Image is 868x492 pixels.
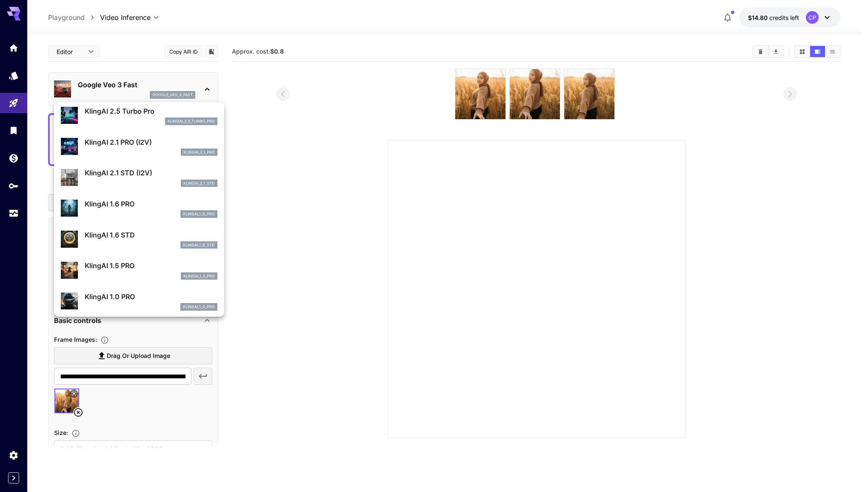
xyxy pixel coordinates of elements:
[61,288,217,314] div: KlingAI 1.0 PROklingai_1_0_pro
[183,211,215,217] p: klingai_1_6_pro
[61,226,217,252] div: KlingAI 1.6 STDklingai_1_6_std
[183,273,215,279] p: klingai_1_5_pro
[61,103,217,129] div: KlingAI 2.5 Turbo Proklingai_2_5_turbo_pro
[183,304,215,310] p: klingai_1_0_pro
[183,149,215,155] p: klingai_2_1_pro
[85,199,217,209] p: KlingAI 1.6 PRO
[61,134,217,160] div: KlingAI 2.1 PRO (I2V)klingai_2_1_pro
[183,180,215,186] p: klingai_2_1_std
[183,242,215,248] p: klingai_1_6_std
[85,168,217,178] p: KlingAI 2.1 STD (I2V)
[85,292,217,302] p: KlingAI 1.0 PRO
[168,118,215,124] p: klingai_2_5_turbo_pro
[85,230,217,240] p: KlingAI 1.6 STD
[61,164,217,190] div: KlingAI 2.1 STD (I2V)klingai_2_1_std
[85,106,217,116] p: KlingAI 2.5 Turbo Pro
[85,260,217,271] p: KlingAI 1.5 PRO
[61,257,217,283] div: KlingAI 1.5 PROklingai_1_5_pro
[61,195,217,221] div: KlingAI 1.6 PROklingai_1_6_pro
[85,137,217,147] p: KlingAI 2.1 PRO (I2V)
